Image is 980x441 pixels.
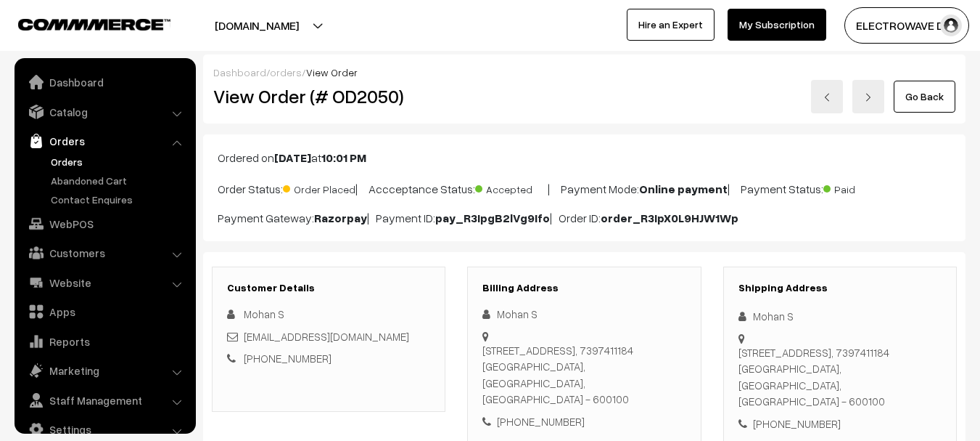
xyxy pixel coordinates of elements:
[639,182,728,196] b: Online payment
[738,282,942,294] h3: Shipping Address
[738,416,942,432] div: [PHONE_NUMBER]
[18,328,191,355] a: Reports
[18,69,191,95] a: Dashboard
[244,352,332,365] a: [PHONE_NUMBER]
[601,211,738,225] b: order_R3IpX0L9HJW1Wp
[47,192,191,207] a: Contact Enquires
[823,178,896,197] span: Paid
[435,211,550,225] b: pay_R3IpgB2lVg9Ifo
[306,66,358,78] span: View Order
[482,342,685,408] div: [STREET_ADDRESS], 7397411184 [GEOGRAPHIC_DATA], [GEOGRAPHIC_DATA], [GEOGRAPHIC_DATA] - 600100
[18,19,170,30] img: COMMMERCE
[627,9,715,41] a: Hire an Expert
[18,240,191,266] a: Customers
[18,387,191,413] a: Staff Management
[894,81,955,113] a: Go Back
[18,299,191,325] a: Apps
[314,211,367,225] b: Razorpay
[218,209,951,227] p: Payment Gateway: | Payment ID: | Order ID:
[482,282,685,294] h3: Billing Address
[213,66,266,78] a: Dashboard
[18,211,191,237] a: WebPOS
[823,93,831,102] img: left-arrow.png
[482,306,685,323] div: Mohan S
[283,178,355,197] span: Order Placed
[321,150,366,165] b: 10:01 PM
[18,99,191,125] a: Catalog
[18,128,191,154] a: Orders
[482,413,685,430] div: [PHONE_NUMBER]
[18,15,145,32] a: COMMMERCE
[864,93,873,102] img: right-arrow.png
[218,178,951,198] p: Order Status: | Accceptance Status: | Payment Mode: | Payment Status:
[244,330,409,343] a: [EMAIL_ADDRESS][DOMAIN_NAME]
[18,270,191,296] a: Website
[227,282,430,294] h3: Customer Details
[940,15,962,36] img: user
[47,154,191,169] a: Orders
[738,344,942,410] div: [STREET_ADDRESS], 7397411184 [GEOGRAPHIC_DATA], [GEOGRAPHIC_DATA], [GEOGRAPHIC_DATA] - 600100
[274,150,311,165] b: [DATE]
[844,7,969,44] button: ELECTROWAVE DE…
[213,65,955,80] div: / /
[728,9,826,41] a: My Subscription
[738,308,942,325] div: Mohan S
[18,357,191,384] a: Marketing
[244,307,284,320] span: Mohan S
[270,66,302,78] a: orders
[475,178,548,197] span: Accepted
[213,85,446,108] h2: View Order (# OD2050)
[218,149,951,166] p: Ordered on at
[164,7,350,44] button: [DOMAIN_NAME]
[47,173,191,188] a: Abandoned Cart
